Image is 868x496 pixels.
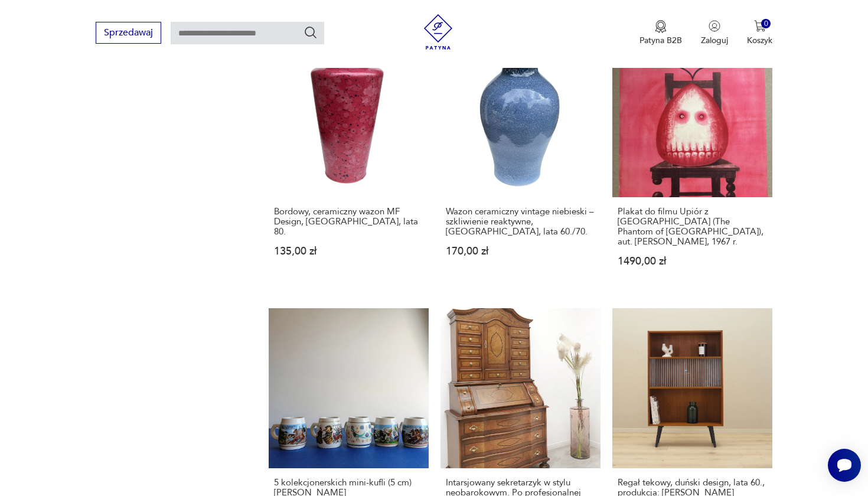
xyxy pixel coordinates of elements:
h3: Wazon ceramiczny vintage niebieski – szkliwienie reaktywne, [GEOGRAPHIC_DATA], lata 60./70. [446,207,595,237]
iframe: Smartsupp widget button [828,449,861,482]
h3: Plakat do filmu Upiór z [GEOGRAPHIC_DATA] (The Phantom of [GEOGRAPHIC_DATA]), aut. [PERSON_NAME],... [618,207,767,247]
p: Zaloguj [701,35,728,46]
a: Plakat do filmu Upiór z Morisville (The Phantom of Morisville), aut. Franciszek Starowieyski, 196... [612,37,772,289]
a: Sprzedawaj [96,30,161,38]
button: Zaloguj [701,20,728,46]
img: Patyna - sklep z meblami i dekoracjami vintage [420,14,456,50]
button: Sprzedawaj [96,22,161,44]
p: Patyna B2B [639,35,682,46]
button: Szukaj [304,25,318,40]
p: 1490,00 zł [618,256,767,266]
div: 0 [761,19,771,29]
a: Wazon ceramiczny vintage niebieski – szkliwienie reaktywne, Niemcy, lata 60./70.Wazon ceramiczny ... [440,37,601,289]
img: Ikonka użytkownika [709,20,720,32]
p: 135,00 zł [274,246,423,256]
button: Patyna B2B [639,20,682,46]
a: Bordowy, ceramiczny wazon MF Design, Niemcy, lata 80.Bordowy, ceramiczny wazon MF Design, [GEOGRA... [269,37,429,289]
p: 170,00 zł [446,246,595,256]
img: Ikona medalu [655,20,667,33]
a: Ikona medaluPatyna B2B [639,20,682,46]
img: Ikona koszyka [754,20,766,32]
h3: Bordowy, ceramiczny wazon MF Design, [GEOGRAPHIC_DATA], lata 80. [274,207,423,237]
button: 0Koszyk [747,20,772,46]
p: Koszyk [747,35,772,46]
